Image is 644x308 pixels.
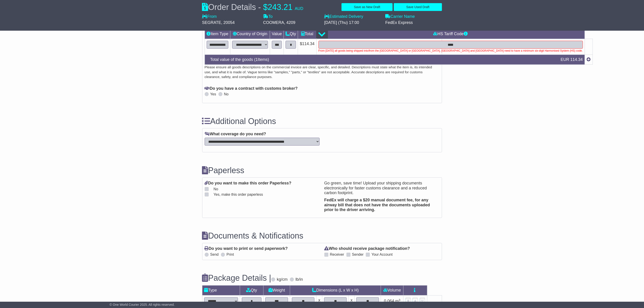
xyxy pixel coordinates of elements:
[263,14,273,19] label: To
[224,92,229,96] label: No
[324,181,440,195] p: Go green, save time! Upload your shipping documents electronically for faster customs clearance a...
[263,2,268,12] span: $
[256,57,258,62] span: 1
[202,14,217,19] label: From
[381,285,403,295] td: Volume
[384,299,394,303] span: 0.064
[202,232,442,241] h3: Documents & Notifications
[295,6,303,11] span: AUD
[210,92,216,96] label: Yes
[349,295,355,307] td: x
[202,2,303,12] div: Order Details -
[302,41,314,46] span: 114.34
[221,20,235,25] span: , 20054
[264,285,290,295] td: Weight
[204,57,559,63] div: Total value of the goods ( Items)
[296,277,303,282] label: lb/in
[202,20,221,25] span: SEGRATE
[324,198,430,212] b: FedEx will charge a $20 manual document fee, for any airway bill that does not have the documents...
[284,20,296,25] span: , 4209
[214,187,218,191] span: No
[561,57,569,62] span: EUR
[571,57,583,62] span: 114.34
[385,14,415,19] label: Carrier Name
[202,285,240,295] td: Type
[395,299,401,303] span: m
[277,277,288,282] label: kg/cm
[399,299,401,302] sup: 3
[205,29,230,39] td: Item Type
[263,20,284,25] span: COOMERA
[324,246,410,251] label: Who should receive package notification?
[394,3,442,11] button: Save Used Draft
[202,274,271,283] h3: Package Details |
[227,253,234,257] label: Print
[202,117,442,126] h3: Additional Options
[371,253,393,257] label: Your Account
[110,303,175,306] span: © One World Courier 2025. All rights reserved.
[210,253,219,257] label: Send
[202,166,442,175] h3: Paperless
[205,181,291,186] label: Do you want to make this order Paperless?
[205,132,266,137] label: What coverage do you need?
[240,285,264,295] td: Qty
[298,39,316,55] td: $
[316,29,585,39] td: HS Tariff Code
[205,86,298,91] label: Do you have a contract with customs broker?
[341,3,393,11] button: Save as New Draft
[330,253,344,257] label: Receiver
[268,2,293,12] span: 243.21
[324,14,381,19] label: Estimated Delivery
[316,295,322,307] td: x
[324,20,381,25] div: [DATE] (Thu) 17:00
[385,20,442,25] div: FedEx Express
[208,192,263,197] label: Yes, make this order paperless
[205,246,288,251] label: Do you want to print or send paperwork?
[290,285,381,295] td: Dimensions (L x W x H)
[205,65,432,79] small: Please ensure all goods descriptions on the commercial invoice are clear, specific, and detailed....
[352,253,364,257] label: Sender
[319,49,583,53] div: From [DATE] all goods being shipped into/from the [GEOGRAPHIC_DATA] or [GEOGRAPHIC_DATA], [GEOGRA...
[587,57,591,62] a: Add new item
